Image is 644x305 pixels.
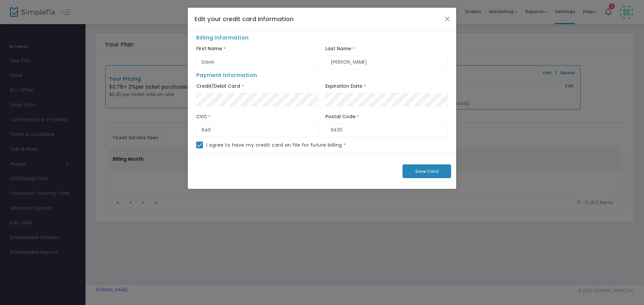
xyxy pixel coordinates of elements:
label: Last Name [325,44,351,54]
input: Enter Postal Code [325,124,448,137]
span: Save Card [415,168,438,174]
input: Enter CVC Number [196,124,319,137]
input: First Name [196,56,319,69]
button: Close [443,14,452,23]
label: Expiration Date [325,82,362,91]
label: Credit/Debit Card [196,82,240,91]
input: Last Name [325,56,448,69]
label: First Name [196,44,222,54]
label: CVC [196,112,207,122]
span: Billing Information [193,34,451,44]
h4: Edit your credit card information [195,14,293,23]
iframe: reCAPTCHA [196,158,298,184]
button: Save Card [402,164,451,178]
label: Postal Code [325,112,356,122]
span: Payment Information [196,71,257,79]
span: I agree to have my credit card on file for future billing [206,142,342,149]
